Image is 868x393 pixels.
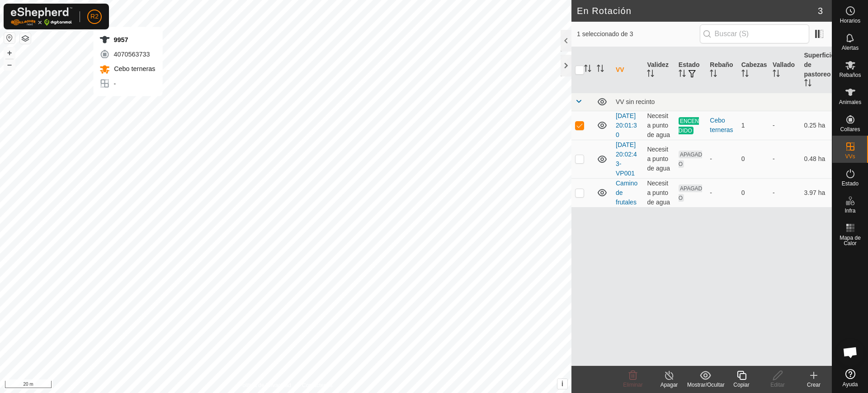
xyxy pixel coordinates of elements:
[845,154,855,159] span: VVs
[577,29,700,39] span: 1 seleccionado de 3
[584,66,591,73] p-sorticon: Activar para ordenar
[20,33,31,44] button: Capas del Mapa
[643,111,675,140] td: Necesita punto de agua
[679,71,686,78] p-sorticon: Activar para ordenar
[710,116,734,135] div: Cebo terneras
[801,47,832,93] th: Superficie de pastoreo
[675,47,706,93] th: Estado
[597,66,604,73] p-sorticon: Activar para ordenar
[239,381,291,389] a: Política de Privacidad
[769,47,800,93] th: Vallado
[710,154,734,164] div: -
[4,33,15,43] button: Restablecer Mapa
[710,71,717,78] p-sorticon: Activar para ordenar
[839,72,861,78] span: Rebaños
[616,112,637,138] a: [DATE] 20:01:30
[577,5,818,16] h2: En Rotación
[738,178,769,207] td: 0
[773,71,780,78] p-sorticon: Activar para ordenar
[837,339,864,366] div: Chat abierto
[706,47,737,93] th: Rebaño
[302,381,332,389] a: Contáctenos
[90,12,99,21] span: R2
[623,382,642,388] span: Eliminar
[4,59,15,70] button: –
[647,71,654,78] p-sorticon: Activar para ordenar
[769,111,800,140] td: -
[616,180,637,206] a: Camino de frutales
[557,379,567,389] button: i
[738,111,769,140] td: 1
[679,117,699,134] span: ENCENDIDO
[842,45,859,51] span: Alertas
[835,235,866,246] span: Mapa de Calor
[99,78,155,89] div: -
[710,188,734,198] div: -
[679,151,702,168] span: APAGADO
[643,178,675,207] td: Necesita punto de agua
[840,18,860,24] span: Horarios
[651,381,687,389] div: Apagar
[796,381,832,389] div: Crear
[839,99,861,105] span: Animales
[738,47,769,93] th: Cabezas
[769,178,800,207] td: -
[687,381,723,389] div: Mostrar/Ocultar
[769,140,800,178] td: -
[112,65,155,72] span: Cebo terneras
[801,178,832,207] td: 3.97 ha
[818,4,823,18] span: 3
[679,185,702,202] span: APAGADO
[843,382,858,387] span: Ayuda
[11,7,72,26] img: Logo Gallagher
[643,47,675,93] th: Validez
[616,98,828,105] div: VV sin recinto
[643,140,675,178] td: Necesita punto de agua
[99,49,155,60] div: 4070563733
[612,47,643,93] th: VV
[616,141,637,177] a: [DATE] 20:02:43-VP001
[759,381,796,389] div: Editar
[801,140,832,178] td: 0.48 ha
[840,127,860,132] span: Collares
[4,47,15,58] button: +
[842,181,859,186] span: Estado
[804,80,811,88] p-sorticon: Activar para ordenar
[561,380,563,388] span: i
[832,365,868,391] a: Ayuda
[801,111,832,140] td: 0.25 ha
[741,71,749,78] p-sorticon: Activar para ordenar
[99,34,155,45] div: 9957
[738,140,769,178] td: 0
[844,208,855,213] span: Infra
[700,24,809,43] input: Buscar (S)
[723,381,759,389] div: Copiar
